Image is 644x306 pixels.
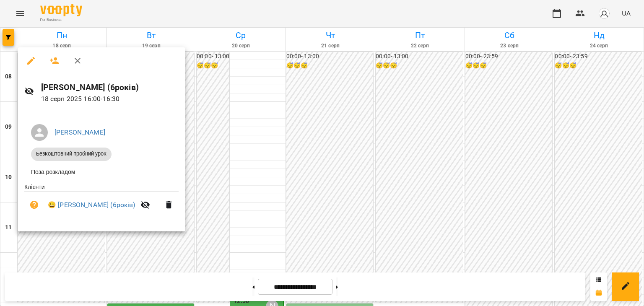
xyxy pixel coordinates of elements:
[41,81,179,94] h6: [PERSON_NAME] (6років)
[48,200,135,210] a: 😀 [PERSON_NAME] (6років)
[24,195,44,215] button: Візит ще не сплачено. Додати оплату?
[41,94,179,104] p: 18 серп 2025 16:00 - 16:30
[24,164,179,179] li: Поза розкладом
[24,183,179,222] ul: Клієнти
[55,128,105,136] a: [PERSON_NAME]
[31,150,112,158] span: Безкоштовний пробний урок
